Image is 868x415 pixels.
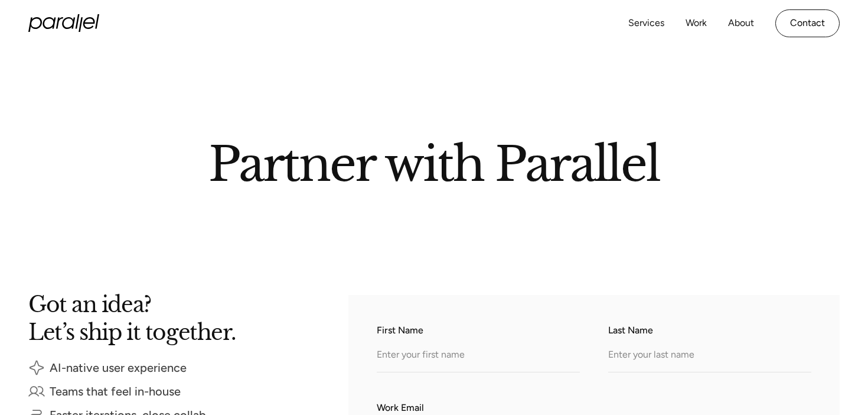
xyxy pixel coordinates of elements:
[28,295,311,341] h2: Got an idea? Let’s ship it together.
[377,340,580,372] input: Enter your first name
[628,15,664,32] a: Services
[377,401,811,415] label: Work Email
[686,15,707,32] a: Work
[775,9,840,37] a: Contact
[608,323,811,338] label: Last Name
[97,141,771,181] h2: Partner with Parallel
[28,14,99,32] a: home
[608,340,811,372] input: Enter your last name
[50,387,181,395] div: Teams that feel in-house
[728,15,754,32] a: About
[50,364,187,372] div: AI-native user experience
[377,323,580,338] label: First Name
